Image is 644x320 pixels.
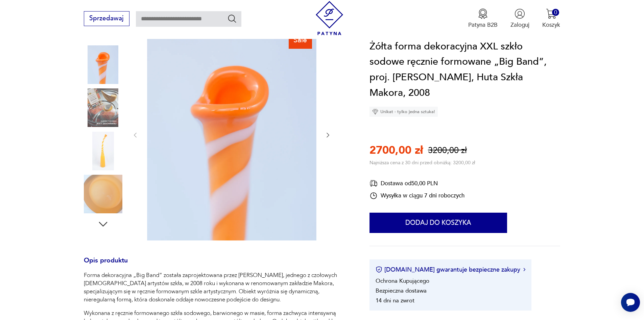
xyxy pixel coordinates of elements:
[84,258,350,272] h3: Opis produktu
[478,8,488,19] img: Ikona medalu
[312,1,347,35] img: Patyna - sklep z meblami i dekoracjami vintage
[289,31,312,48] div: Sale
[84,11,129,26] button: Sprzedawaj
[552,9,559,16] div: 0
[369,107,438,117] div: Unikat - tylko jedna sztuka!
[376,265,525,274] button: [DOMAIN_NAME] gwarantuje bezpieczne zakupy
[84,88,122,127] img: Zdjęcie produktu Żółta forma dekoracyjna XXL szkło sodowe ręcznie formowane „Big Band”, proj. Jer...
[369,159,475,166] p: Najniższa cena z 30 dni przed obniżką: 3200,00 zł
[621,293,640,312] iframe: Smartsupp widget button
[468,8,498,29] button: Patyna B2B
[84,45,122,84] img: Zdjęcie produktu Żółta forma dekoracyjna XXL szkło sodowe ręcznie formowane „Big Band”, proj. Jer...
[84,16,129,22] a: Sprzedawaj
[468,21,498,29] p: Patyna B2B
[468,8,498,29] a: Ikona medaluPatyna B2B
[515,8,525,19] img: Ikonka użytkownika
[376,266,382,273] img: Ikona certyfikatu
[369,179,464,188] div: Dostawa od 50,00 PLN
[546,8,556,19] img: Ikona koszyka
[376,287,427,295] li: Bezpieczna dostawa
[84,271,350,304] p: Forma dekoracyjna „Big Band” została zaprojektowana przez [PERSON_NAME], jednego z czołowych [DEM...
[369,179,378,188] img: Ikona dostawy
[84,175,122,213] img: Zdjęcie produktu Żółta forma dekoracyjna XXL szkło sodowe ręcznie formowane „Big Band”, proj. Jer...
[376,297,414,304] li: 14 dni na zwrot
[369,192,464,200] div: Wysyłka w ciągu 7 dni roboczych
[523,268,525,271] img: Ikona strzałki w prawo
[147,28,316,240] img: Zdjęcie produktu Żółta forma dekoracyjna XXL szkło sodowe ręcznie formowane „Big Band”, proj. Jer...
[372,109,378,115] img: Ikona diamentu
[227,14,237,23] button: Szukaj
[510,21,529,29] p: Zaloguj
[84,132,122,170] img: Zdjęcie produktu Żółta forma dekoracyjna XXL szkło sodowe ręcznie formowane „Big Band”, proj. Jer...
[542,21,560,29] p: Koszyk
[369,213,507,233] button: Dodaj do koszyka
[428,145,467,156] p: 3200,00 zł
[510,8,529,29] button: Zaloguj
[369,143,423,158] p: 2700,00 zł
[369,39,560,101] h1: Żółta forma dekoracyjna XXL szkło sodowe ręcznie formowane „Big Band”, proj. [PERSON_NAME], Huta ...
[376,277,429,285] li: Ochrona Kupującego
[542,8,560,29] button: 0Koszyk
